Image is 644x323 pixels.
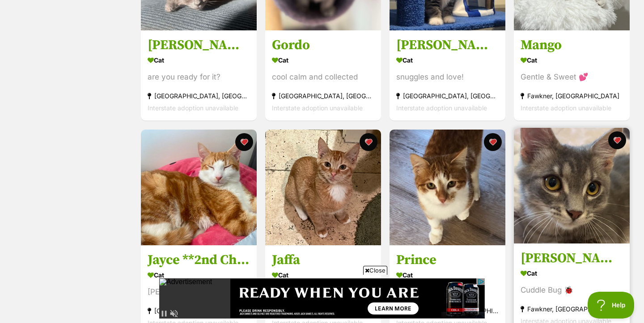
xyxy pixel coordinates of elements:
[521,37,623,54] h3: Mango
[265,30,381,121] a: Gordo Cat cool calm and collected [GEOGRAPHIC_DATA], [GEOGRAPHIC_DATA] Interstate adoption unavai...
[141,130,257,245] img: Jayce **2nd Chance Cat Rescue**
[521,105,611,112] span: Interstate adoption unavailable
[390,130,505,245] img: Prince
[588,292,635,319] iframe: Help Scout Beacon - Open
[141,30,257,121] a: [PERSON_NAME] Cat are you ready for it? [GEOGRAPHIC_DATA], [GEOGRAPHIC_DATA] Interstate adoption ...
[396,54,499,67] div: Cat
[272,252,374,268] h3: Jaffa
[521,90,623,102] div: Fawkner, [GEOGRAPHIC_DATA]
[514,30,630,121] a: Mango Cat Gentle & Sweet 💕 Fawkner, [GEOGRAPHIC_DATA] Interstate adoption unavailable favourite
[521,54,623,67] div: Cat
[484,133,502,151] button: favourite
[608,131,626,149] button: favourite
[148,305,250,317] div: [GEOGRAPHIC_DATA], [GEOGRAPHIC_DATA]
[521,250,623,267] h3: [PERSON_NAME]
[159,278,485,319] iframe: Advertisement
[396,71,499,84] div: snuggles and love!
[148,105,238,112] span: Interstate adoption unavailable
[363,266,387,275] span: Close
[148,90,250,102] div: [GEOGRAPHIC_DATA], [GEOGRAPHIC_DATA]
[272,54,374,67] div: Cat
[272,37,374,54] h3: Gordo
[396,90,499,102] div: [GEOGRAPHIC_DATA], [GEOGRAPHIC_DATA]
[396,37,499,54] h3: [PERSON_NAME]
[521,267,623,280] div: Cat
[272,268,374,281] div: Cat
[235,133,253,151] button: favourite
[148,268,250,281] div: Cat
[390,30,505,121] a: [PERSON_NAME] Cat snuggles and love! [GEOGRAPHIC_DATA], [GEOGRAPHIC_DATA] Interstate adoption una...
[514,128,630,243] img: Shane
[521,303,623,315] div: Fawkner, [GEOGRAPHIC_DATA]
[265,130,381,245] img: Jaffa
[396,268,499,281] div: Cat
[396,105,487,112] span: Interstate adoption unavailable
[272,105,363,112] span: Interstate adoption unavailable
[148,71,250,84] div: are you ready for it?
[148,252,250,268] h3: Jayce **2nd Chance Cat Rescue**
[272,71,374,84] div: cool calm and collected
[148,286,250,298] div: [PERSON_NAME] boy
[272,90,374,102] div: [GEOGRAPHIC_DATA], [GEOGRAPHIC_DATA]
[360,133,377,151] button: favourite
[148,37,250,54] h3: [PERSON_NAME]
[521,284,623,296] div: Cuddle Bug 🐞
[396,252,499,268] h3: Prince
[148,54,250,67] div: Cat
[521,71,623,84] div: Gentle & Sweet 💕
